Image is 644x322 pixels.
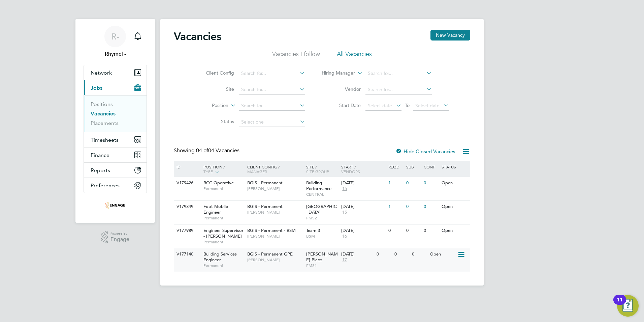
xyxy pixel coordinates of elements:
[84,132,147,147] button: Timesheets
[341,251,373,257] div: [DATE]
[203,215,244,221] span: Permanent
[337,50,372,62] li: All Vacancies
[203,180,234,186] span: RCC Operative
[440,177,469,189] div: Open
[341,204,385,210] div: [DATE]
[196,147,239,154] span: 04 Vacancies
[440,224,469,237] div: Open
[322,102,361,108] label: Start Date
[387,161,404,172] div: Reqd
[101,231,130,244] a: Powered byEngage
[175,161,198,172] div: ID
[91,120,119,126] a: Placements
[304,161,340,177] div: Site /
[365,69,432,78] input: Search for...
[393,248,410,261] div: 0
[175,224,198,237] div: V177989
[239,85,305,95] input: Search for...
[84,178,147,193] button: Preferences
[387,200,404,213] div: 1
[405,224,422,237] div: 0
[91,182,120,189] span: Preferences
[247,180,283,186] span: BGIS - Permanent
[195,70,234,76] label: Client Config
[617,295,639,317] button: Open Resource Center, 11 new notifications
[415,103,440,109] span: Select date
[198,161,246,178] div: Position /
[341,228,385,234] div: [DATE]
[341,210,348,215] span: 15
[340,161,387,177] div: Start /
[368,103,392,109] span: Select date
[239,69,305,78] input: Search for...
[316,70,355,77] label: Hiring Manager
[422,224,440,237] div: 0
[84,200,147,211] a: Go to home page
[175,248,198,261] div: V177140
[203,227,244,239] span: Engineer Supervisor - [PERSON_NAME]
[375,248,392,261] div: 0
[110,231,129,237] span: Powered by
[111,32,119,41] span: R-
[190,102,228,109] label: Position
[422,177,440,189] div: 0
[203,169,213,174] span: Type
[247,227,296,233] span: BGIS - Permanent - BSM
[405,177,422,189] div: 0
[91,137,119,143] span: Timesheets
[365,85,432,95] input: Search for...
[341,186,348,192] span: 15
[91,85,102,91] span: Jobs
[247,251,293,257] span: BGIS - Permanent GPE
[341,180,385,186] div: [DATE]
[306,192,338,197] span: CENTRAL
[428,248,457,261] div: Open
[203,186,244,191] span: Permanent
[91,152,109,158] span: Finance
[84,147,147,162] button: Finance
[105,200,125,211] img: thrivesw-logo-retina.png
[91,101,113,107] a: Positions
[84,65,147,80] button: Network
[440,161,469,172] div: Status
[430,30,470,41] button: New Vacancy
[387,177,404,189] div: 1
[306,169,329,174] span: Site Group
[203,263,244,268] span: Permanent
[84,163,147,178] button: Reports
[306,204,337,215] span: [GEOGRAPHIC_DATA]
[247,169,267,174] span: Manager
[174,147,241,154] div: Showing
[247,257,303,263] span: [PERSON_NAME]
[247,186,303,191] span: [PERSON_NAME]
[306,180,331,191] span: Building Performance
[203,204,228,215] span: Foot Mobile Engineer
[239,101,305,111] input: Search for...
[203,239,244,245] span: Permanent
[239,117,305,127] input: Select one
[617,300,623,308] div: 11
[322,86,361,92] label: Vendor
[84,95,147,132] div: Jobs
[91,110,116,117] a: Vacancies
[175,177,198,189] div: V179426
[422,161,440,172] div: Conf
[110,237,129,242] span: Engage
[341,234,348,239] span: 16
[246,161,304,177] div: Client Config /
[175,200,198,213] div: V179349
[403,101,412,110] span: To
[410,248,428,261] div: 0
[174,30,221,43] h2: Vacancies
[272,50,320,62] li: Vacancies I follow
[306,263,338,268] span: FMS1
[203,251,237,263] span: Building Services Engineer
[91,70,112,76] span: Network
[405,200,422,213] div: 0
[247,210,303,215] span: [PERSON_NAME]
[405,161,422,172] div: Sub
[84,80,147,95] button: Jobs
[247,234,303,239] span: [PERSON_NAME]
[84,50,147,58] span: Rhymel -
[306,215,338,221] span: FMS2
